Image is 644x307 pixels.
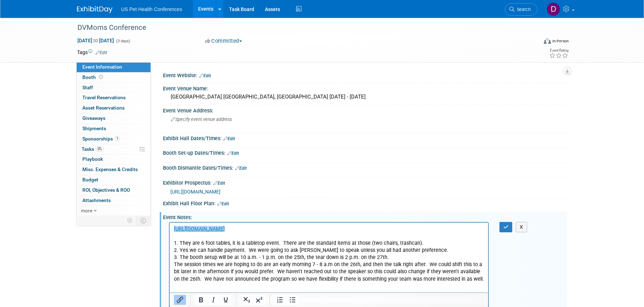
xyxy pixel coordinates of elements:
button: Underline [220,295,232,305]
div: In-Person [552,38,569,44]
button: Italic [207,295,219,305]
span: Booth not reserved yet [98,74,104,80]
td: Personalize Event Tab Strip [124,216,136,225]
div: Event Format [496,37,569,48]
a: Edit [227,151,239,156]
span: Staff [82,85,93,90]
div: Event Rating [549,49,568,52]
div: Booth Set-up Dates/Times: [163,148,567,157]
span: Tasks [82,146,104,152]
span: ROI, Objectives & ROO [82,187,130,193]
button: Bullet list [286,295,299,305]
div: DVMoms Conference [75,21,527,34]
img: ExhibitDay [77,6,113,13]
span: Search [514,7,531,12]
div: Exhibit Hall Dates/Times: [163,133,567,142]
a: Event Information [77,62,151,72]
a: ROI, Objectives & ROO [77,185,151,195]
a: Attachments [77,196,151,206]
button: Committed [203,37,245,45]
span: Asset Reservations [82,105,125,111]
a: Budget [77,175,151,185]
span: Booth [82,74,104,80]
span: more [81,208,92,213]
a: Edit [199,73,211,78]
a: more [77,206,151,216]
a: Giveaways [77,113,151,123]
a: Edit [235,166,247,171]
span: Shipments [82,126,106,131]
a: Booth [77,73,151,83]
a: Staff [77,83,151,93]
div: Event Venue Address: [163,105,567,114]
a: Shipments [77,124,151,134]
span: Specify event venue address [171,117,232,122]
span: to [92,38,99,43]
a: Playbook [77,154,151,164]
a: Search [505,3,537,16]
div: Booth Dismantle Dates/Times: [163,163,567,172]
span: Event Information [82,64,122,70]
iframe: Rich Text Area [170,223,488,301]
span: Budget [82,177,98,182]
a: Travel Reservations [77,93,151,103]
a: Tasks0% [77,144,151,154]
a: Edit [217,201,229,206]
span: (3 days) [115,39,130,43]
button: Subscript [241,295,253,305]
img: Debra Smith [547,2,560,16]
span: Misc. Expenses & Credits [82,166,138,172]
a: Misc. Expenses & Credits [77,165,151,175]
div: [GEOGRAPHIC_DATA] [GEOGRAPHIC_DATA], [GEOGRAPHIC_DATA] [DATE] - [DATE] [168,91,562,102]
a: Edit [223,136,235,141]
span: Playbook [82,156,103,162]
button: Bold [195,295,207,305]
div: Event Website: [163,70,567,79]
div: Exhibitor Prospectus: [163,178,567,187]
button: Superscript [253,295,265,305]
span: US Pet Health Conferences [121,6,182,12]
div: Event Venue Name: [163,83,567,92]
button: Insert/edit link [174,295,186,305]
button: X [516,222,527,232]
a: Edit [213,181,225,186]
span: 0% [96,146,104,152]
a: Edit [95,50,107,55]
img: Format-Inperson.png [544,38,551,44]
span: Sponsorships [82,136,120,142]
a: Asset Reservations [77,103,151,113]
a: Sponsorships1 [77,134,151,144]
span: Giveaways [82,115,105,121]
a: [URL][DOMAIN_NAME] [170,189,220,195]
span: 1 [115,136,120,141]
td: Toggle Event Tabs [136,216,151,225]
span: Attachments [82,197,111,203]
button: Numbered list [274,295,286,305]
div: Exhibit Hall Floor Plan: [163,198,567,207]
td: Tags [77,49,107,56]
div: Event Notes: [163,212,567,221]
span: Travel Reservations [82,95,126,100]
span: [DATE] [DATE] [77,37,114,44]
